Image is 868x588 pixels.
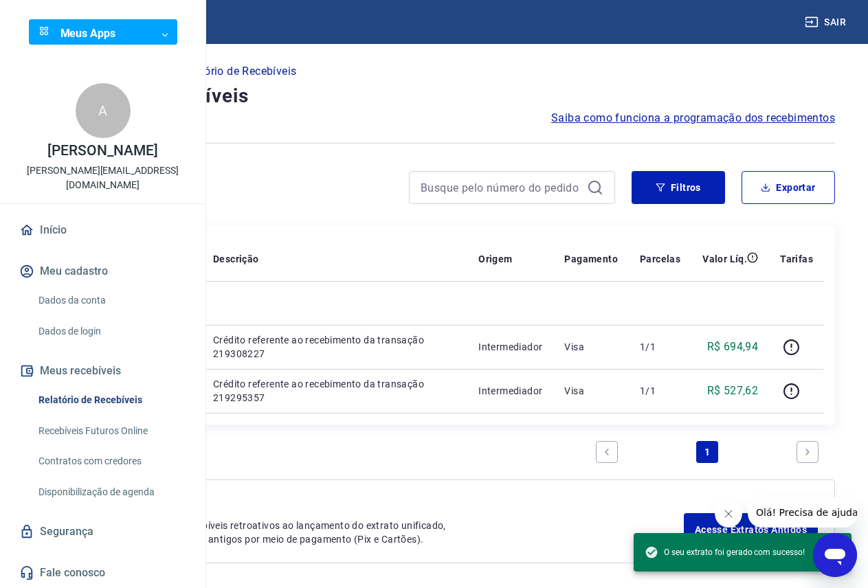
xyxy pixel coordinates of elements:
[632,171,725,204] button: Filtros
[33,286,189,315] a: Dados da conta
[640,340,680,354] p: 1/1
[213,333,456,361] p: Crédito referente ao recebimento da transação 219308227
[551,110,835,126] a: Saiba como funciona a programação dos recebimentos
[33,82,835,110] h4: Relatório de Recebíveis
[742,171,835,204] button: Exportar
[590,436,824,468] ul: Pagination
[748,497,857,528] iframe: Mensagem da empresa
[421,177,581,198] input: Busque pelo número do pedido
[596,441,618,463] a: Previous page
[33,478,189,506] a: Disponibilização de agenda
[707,339,759,355] p: R$ 694,94
[696,441,718,463] a: Page 1 is your current page
[16,517,189,547] a: Segurança
[478,384,542,398] p: Intermediador
[33,447,189,475] a: Contratos com credores
[69,519,684,546] p: Para ver lançamentos de recebíveis retroativos ao lançamento do extrato unificado, você pode aces...
[478,340,542,354] p: Intermediador
[684,513,818,546] a: Acesse Extratos Antigos
[702,252,747,266] p: Valor Líq.
[813,533,857,577] iframe: Botão para abrir a janela de mensagens
[16,215,189,245] a: Início
[8,10,115,21] span: Olá! Precisa de ajuda?
[564,340,618,354] p: Visa
[33,417,189,445] a: Recebíveis Futuros Online
[178,63,296,80] p: Relatório de Recebíveis
[33,317,189,346] a: Dados de login
[802,10,852,35] button: Sair
[213,377,456,405] p: Crédito referente ao recebimento da transação 219295357
[715,500,742,528] iframe: Fechar mensagem
[11,163,194,192] p: [PERSON_NAME][EMAIL_ADDRESS][DOMAIN_NAME]
[16,256,189,286] button: Meu cadastro
[707,383,759,399] p: R$ 527,62
[780,252,813,266] p: Tarifas
[640,252,680,266] p: Parcelas
[16,356,189,386] button: Meus recebíveis
[478,252,512,266] p: Origem
[33,386,189,414] a: Relatório de Recebíveis
[564,252,618,266] p: Pagamento
[47,144,157,158] p: [PERSON_NAME]
[76,83,131,138] div: A
[16,558,189,588] a: Fale conosco
[645,545,805,559] span: O seu extrato foi gerado com sucesso!
[797,441,819,463] a: Next page
[564,384,618,398] p: Visa
[213,252,259,266] p: Descrição
[640,384,680,398] p: 1/1
[69,497,684,513] p: Extratos Antigos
